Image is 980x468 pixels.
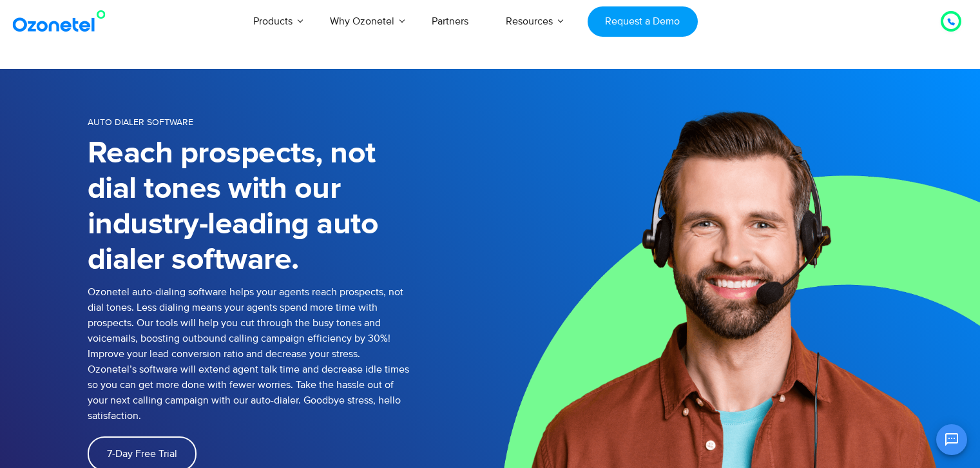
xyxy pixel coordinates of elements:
h1: Reach prospects, not dial tones with our industry-leading auto dialer software. [88,136,410,278]
button: Open chat [936,424,967,455]
span: Auto Dialer Software [88,117,193,128]
p: Ozonetel auto-dialing software helps your agents reach prospects, not dial tones. Less dialing me... [88,284,410,424]
a: Request a Demo [588,6,698,37]
span: 7-Day Free Trial [107,449,177,459]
